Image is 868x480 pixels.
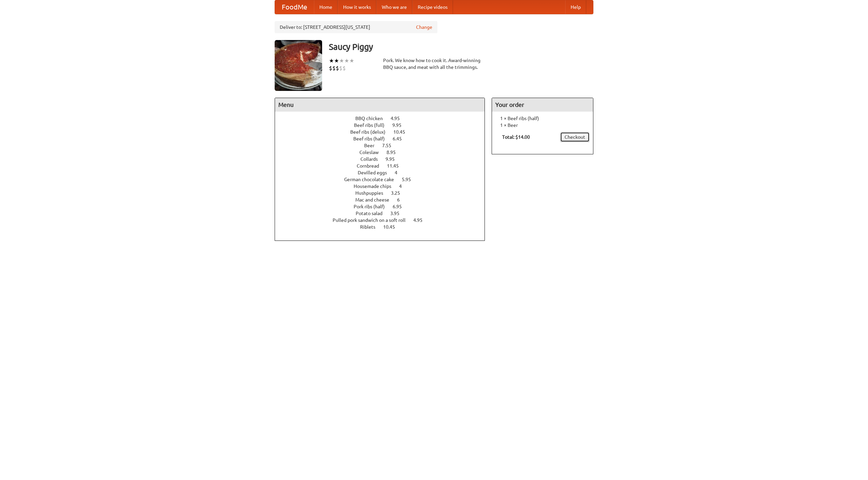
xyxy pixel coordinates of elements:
span: 9.95 [392,122,408,128]
span: Pork ribs (half) [354,204,392,209]
li: $ [336,64,339,72]
img: angular.jpg [275,40,322,91]
a: Recipe videos [412,0,453,14]
a: Devilled eggs 4 [358,170,410,175]
span: 4.95 [391,116,407,121]
span: Coleslaw [359,150,386,155]
div: Pork. We know how to cook it. Award-winning BBQ sauce, and meat with all the trimmings. [383,57,485,71]
span: BBQ chicken [355,116,390,121]
span: Beef ribs (half) [353,136,392,141]
span: Riblets [360,224,382,230]
a: Help [565,0,586,14]
li: ★ [349,57,354,64]
span: 4 [399,184,409,189]
a: Change [416,24,432,31]
span: Potato salad [356,211,389,216]
a: German chocolate cake 5.95 [344,177,423,182]
a: Who we are [376,0,412,14]
span: 3.25 [391,190,407,196]
span: Cornbread [357,163,386,169]
span: 6.95 [393,204,409,209]
a: Hushpuppies 3.25 [355,190,413,196]
a: Checkout [560,132,590,142]
a: Cornbread 11.45 [357,163,411,169]
span: 4.95 [413,217,429,223]
a: Pulled pork sandwich on a soft roll 4.95 [333,217,435,223]
a: Potato salad 3.95 [356,211,412,216]
span: 7.55 [382,143,398,148]
span: 11.45 [387,163,406,169]
li: $ [329,64,332,72]
span: 3.95 [390,211,406,216]
span: Devilled eggs [358,170,394,175]
span: Beef ribs (full) [354,122,391,128]
span: Hushpuppies [355,190,390,196]
li: ★ [344,57,349,64]
a: Home [314,0,338,14]
a: Housemade chips 4 [354,184,414,189]
a: BBQ chicken 4.95 [355,116,412,121]
li: ★ [329,57,334,64]
span: 4 [395,170,404,175]
div: Deliver to: [STREET_ADDRESS][US_STATE] [275,21,437,33]
span: Housemade chips [354,184,398,189]
a: Riblets 10.45 [360,224,408,230]
a: Coleslaw 8.95 [359,150,408,155]
span: 6 [397,197,407,203]
h4: Menu [275,98,485,112]
li: $ [339,64,342,72]
b: Total: $14.00 [502,134,530,140]
a: How it works [338,0,376,14]
span: German chocolate cake [344,177,401,182]
a: Beef ribs (full) 9.95 [354,122,414,128]
span: Mac and cheese [355,197,396,203]
li: 1 × Beef ribs (half) [495,115,590,122]
a: Beer 7.55 [364,143,404,148]
span: 10.45 [383,224,402,230]
a: Collards 9.95 [360,156,407,162]
span: 9.95 [386,156,401,162]
a: Pork ribs (half) 6.95 [354,204,414,209]
a: Beef ribs (half) 6.45 [353,136,414,141]
li: $ [342,64,346,72]
h4: Your order [492,98,593,112]
a: FoodMe [275,0,314,14]
span: Collards [360,156,384,162]
li: $ [332,64,336,72]
li: 1 × Beer [495,122,590,129]
span: 10.45 [393,129,412,135]
span: Pulled pork sandwich on a soft roll [333,217,412,223]
li: ★ [334,57,339,64]
span: 8.95 [387,150,402,155]
li: ★ [339,57,344,64]
a: Mac and cheese 6 [355,197,412,203]
h3: Saucy Piggy [329,40,593,54]
span: 5.95 [402,177,418,182]
span: Beef ribs (delux) [350,129,392,135]
a: Beef ribs (delux) 10.45 [350,129,418,135]
span: 6.45 [393,136,409,141]
span: Beer [364,143,381,148]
